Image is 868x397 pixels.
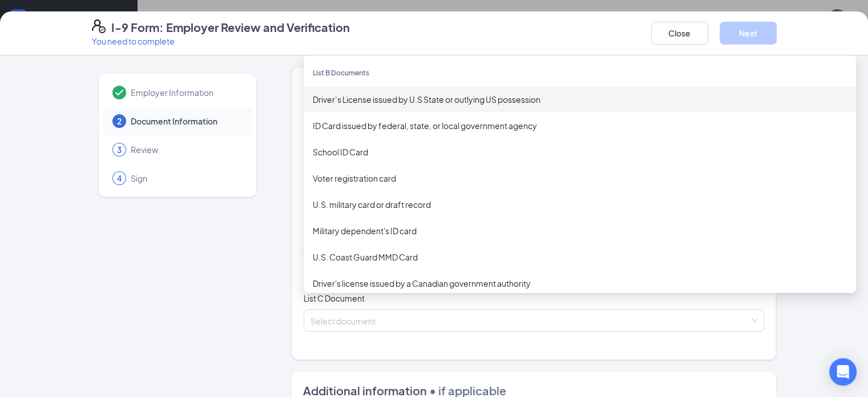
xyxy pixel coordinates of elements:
[313,251,847,263] div: U.S. Coast Guard MMD Card
[117,115,122,127] span: 2
[313,93,847,106] div: Driver’s License issued by U.S State or outlying US possession
[111,19,350,35] h4: I-9 Form: Employer Review and Verification
[313,198,847,211] div: U.S. military card or draft record
[304,293,365,303] span: List C Document
[92,35,350,47] p: You need to complete
[313,277,847,290] div: Driver's license issued by a Canadian government authority
[117,144,122,155] span: 3
[112,86,126,99] svg: Checkmark
[131,115,240,127] span: Document Information
[651,22,708,45] button: Close
[117,173,122,184] span: 4
[313,172,847,185] div: Voter registration card
[131,87,240,98] span: Employer Information
[313,224,847,237] div: Military dependent's ID card
[829,358,857,386] div: Open Intercom Messenger
[720,22,777,45] button: Next
[313,69,369,77] span: List B Documents
[313,146,847,158] div: School ID Card
[313,119,847,132] div: ID Card issued by federal, state, or local government agency
[131,144,240,155] span: Review
[92,19,106,33] svg: FormI9EVerifyIcon
[131,173,240,184] span: Sign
